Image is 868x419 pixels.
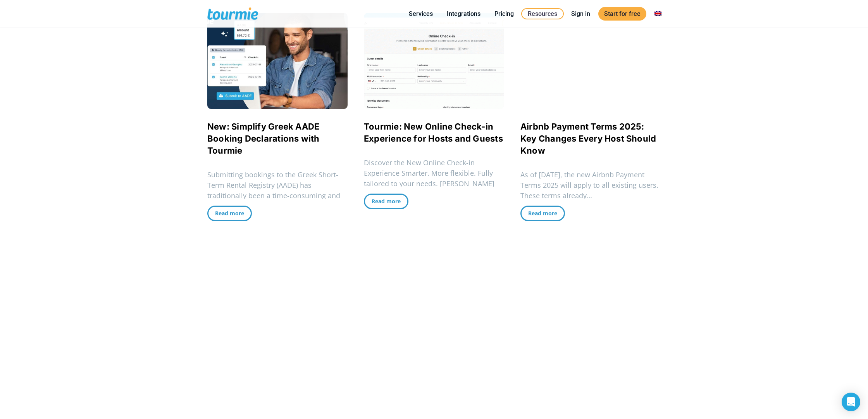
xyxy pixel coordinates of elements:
span: Read more [372,197,401,205]
a: Services [403,9,439,19]
a: Read more [520,206,565,221]
a: Tourmie: New Online Check-in Experience for Hosts and Guests [364,121,503,144]
span: Read more [528,209,557,217]
p: Submitting bookings to the Greek Short-Term Rental Registry (AADE) has traditionally been a time-... [207,170,348,211]
a: Resources [521,8,564,19]
a: Pricing [489,9,520,19]
p: As of [DATE], the new Airbnb Payment Terms 2025 will apply to all existing users. These terms alr... [520,170,661,201]
a: Integrations [441,9,486,19]
span: Read more [215,209,244,217]
a: Sign in [565,9,596,19]
div: Open Intercom Messenger [842,393,860,411]
a: Read more [364,194,408,209]
a: Start for free [598,7,646,21]
p: Discover the New Online Check-in Experience Smarter. More flexible. Fully tailored to your needs.... [364,158,504,199]
a: Read more [207,206,252,221]
a: Airbnb Payment Terms 2025: Key Changes Every Host Should Know [520,121,656,156]
a: New: Simplify Greek AADE Booking Declarations with Tourmie [207,121,320,156]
